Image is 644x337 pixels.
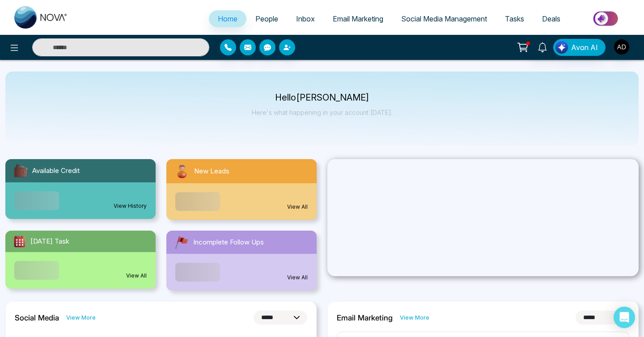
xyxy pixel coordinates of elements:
[542,14,560,23] span: Deals
[32,166,80,176] span: Available Credit
[574,8,639,29] img: Market-place.gif
[571,42,598,53] span: Avon AI
[174,234,190,250] img: followUps.svg
[13,163,29,179] img: availableCredit.svg
[161,231,322,291] a: Incomplete Follow UpsView All
[287,10,324,27] a: Inbox
[209,10,246,27] a: Home
[161,159,322,220] a: New LeadsView All
[324,10,392,27] a: Email Marketing
[218,14,237,23] span: Home
[246,10,287,27] a: People
[252,109,393,116] p: Here's what happening in your account [DATE].
[255,14,278,23] span: People
[287,274,308,282] a: View All
[174,163,191,180] img: newLeads.svg
[392,10,496,27] a: Social Media Management
[287,203,308,211] a: View All
[553,39,606,56] button: Avon AI
[337,313,393,322] h2: Email Marketing
[13,234,27,249] img: todayTask.svg
[194,166,229,177] span: New Leads
[533,10,569,27] a: Deals
[14,6,68,29] img: Nova CRM Logo
[555,41,568,54] img: Lead Flow
[193,237,264,248] span: Incomplete Follow Ups
[30,236,69,247] span: [DATE] Task
[66,313,96,322] a: View More
[401,14,487,23] span: Social Media Management
[333,14,383,23] span: Email Marketing
[114,202,147,210] a: View History
[252,94,393,101] p: Hello [PERSON_NAME]
[614,307,635,328] div: Open Intercom Messenger
[505,14,524,23] span: Tasks
[296,14,315,23] span: Inbox
[400,313,429,322] a: View More
[614,39,629,55] img: User Avatar
[15,313,59,322] h2: Social Media
[126,272,147,280] a: View All
[496,10,533,27] a: Tasks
